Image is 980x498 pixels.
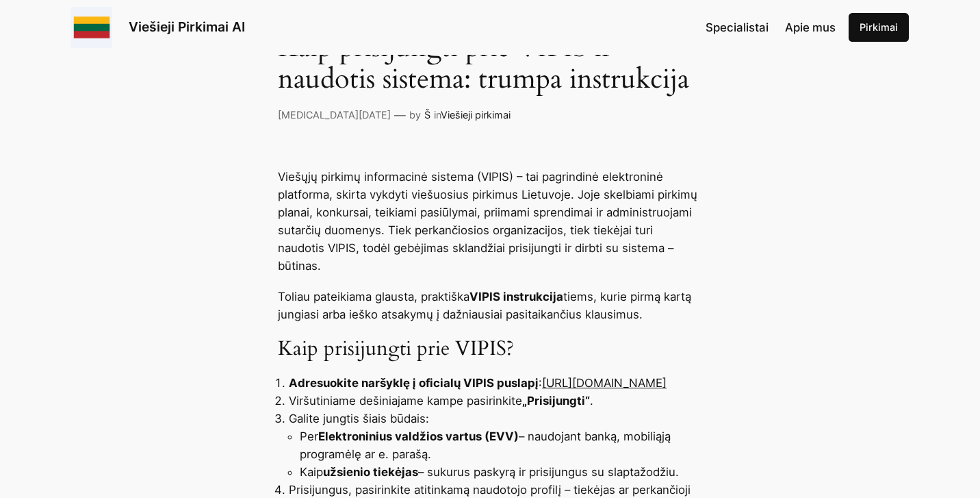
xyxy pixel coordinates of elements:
[289,376,539,390] strong: Adresuokite naršyklę į oficialų VIPIS puslapį
[706,18,769,36] a: Specialistai
[469,290,563,303] strong: VIPIS instrukcija
[278,109,391,121] a: [MEDICAL_DATA][DATE]
[522,394,590,408] strong: „Prisijungti“
[289,374,702,392] li: :
[278,168,702,275] p: Viešųjų pirkimų informacinė sistema (VIPIS) – tai pagrindinė elektroninė platforma, skirta vykdyt...
[785,21,836,34] span: Apie mus
[278,32,702,95] h1: Kaip prisijungti prie VIPIS ir naudotis sistema: trumpa instrukcija
[785,18,836,36] a: Apie mus
[706,21,769,34] span: Specialistai
[323,465,418,479] strong: užsienio tiekėjas
[424,109,430,121] a: Š
[394,106,406,124] p: —
[129,18,245,35] a: Viešieji Pirkimai AI
[706,18,836,36] nav: Navigation
[289,410,702,481] li: Galite jungtis šiais būdais:
[300,427,702,463] li: Per – naudojant banką, mobiliąją programėlę ar e. parašą.
[71,7,112,48] img: Viešieji pirkimai logo
[318,429,519,443] strong: Elektroninius valdžios vartus (EVV)
[409,108,421,123] p: by
[278,337,702,362] h3: Kaip prisijungti prie VIPIS?
[300,463,702,481] li: Kaip – sukurus paskyrą ir prisijungus su slaptažodžiu.
[542,376,667,390] a: [URL][DOMAIN_NAME]
[289,392,702,410] li: Viršutiniame dešiniajame kampe pasirinkite .
[278,288,702,323] p: Toliau pateikiama glausta, praktiška tiems, kurie pirmą kartą jungiasi arba ieško atsakymų į dažn...
[434,109,441,121] span: in
[441,109,511,121] a: Viešieji pirkimai
[849,13,909,42] a: Pirkimai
